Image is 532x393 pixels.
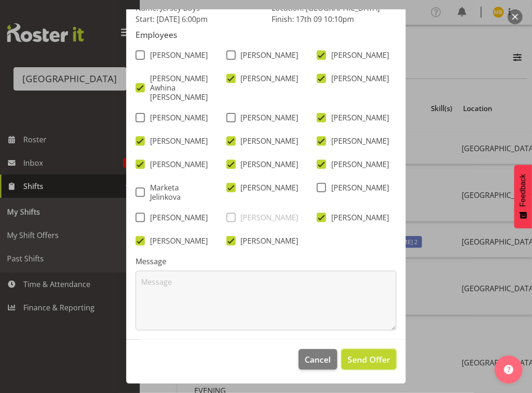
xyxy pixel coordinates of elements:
[236,136,299,146] span: [PERSON_NAME]
[145,50,208,60] span: [PERSON_NAME]
[326,50,389,60] span: [PERSON_NAME]
[504,365,513,374] img: help-xxl-2.png
[305,353,331,365] span: Cancel
[145,160,208,169] span: [PERSON_NAME]
[326,74,389,83] span: [PERSON_NAME]
[236,74,299,83] span: [PERSON_NAME]
[236,160,299,169] span: [PERSON_NAME]
[519,174,527,207] span: Feedback
[145,213,208,222] span: [PERSON_NAME]
[136,30,396,40] h5: Employees
[348,353,390,365] span: Send Offer
[299,349,337,370] button: Cancel
[326,113,389,122] span: [PERSON_NAME]
[145,136,208,146] span: [PERSON_NAME]
[136,256,396,267] label: Message
[145,113,208,122] span: [PERSON_NAME]
[236,113,299,122] span: [PERSON_NAME]
[326,213,389,222] span: [PERSON_NAME]
[326,160,389,169] span: [PERSON_NAME]
[145,183,211,202] span: Marketa Jelinkova
[145,74,211,102] span: [PERSON_NAME] Awhina [PERSON_NAME]
[326,183,389,192] span: [PERSON_NAME]
[236,183,299,192] span: [PERSON_NAME]
[341,349,396,370] button: Send Offer
[145,236,208,246] span: [PERSON_NAME]
[236,50,299,60] span: [PERSON_NAME]
[514,165,532,228] button: Feedback - Show survey
[326,136,389,146] span: [PERSON_NAME]
[236,213,299,222] span: [PERSON_NAME]
[236,236,299,246] span: [PERSON_NAME]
